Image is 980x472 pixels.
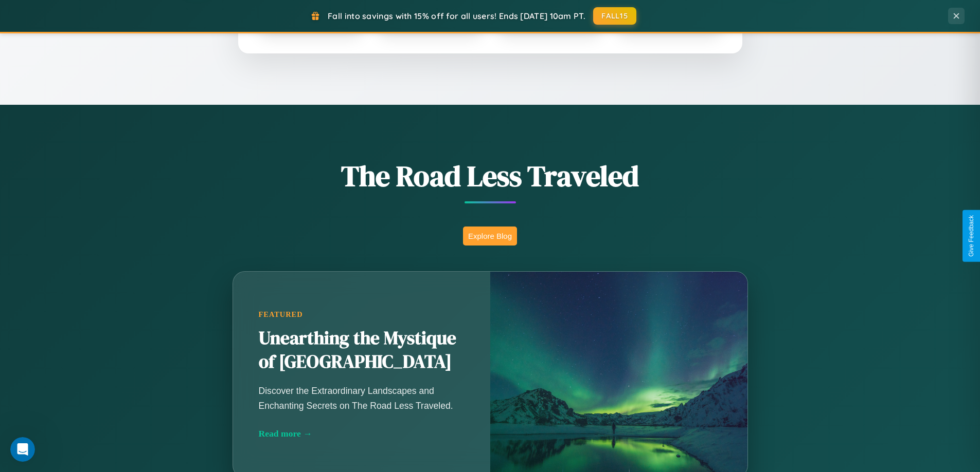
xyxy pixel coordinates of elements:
h1: The Road Less Traveled [182,156,799,196]
span: Fall into savings with 15% off for all users! Ends [DATE] 10am PT. [328,11,585,21]
button: FALL15 [593,7,636,25]
div: Read more → [259,428,465,439]
p: Discover the Extraordinary Landscapes and Enchanting Secrets on The Road Less Traveled. [259,384,465,412]
button: Explore Blog [463,226,517,246]
h2: Unearthing the Mystique of [GEOGRAPHIC_DATA] [259,327,465,374]
div: Give Feedback [968,215,975,257]
div: Featured [259,310,465,319]
iframe: Intercom live chat [10,437,35,462]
